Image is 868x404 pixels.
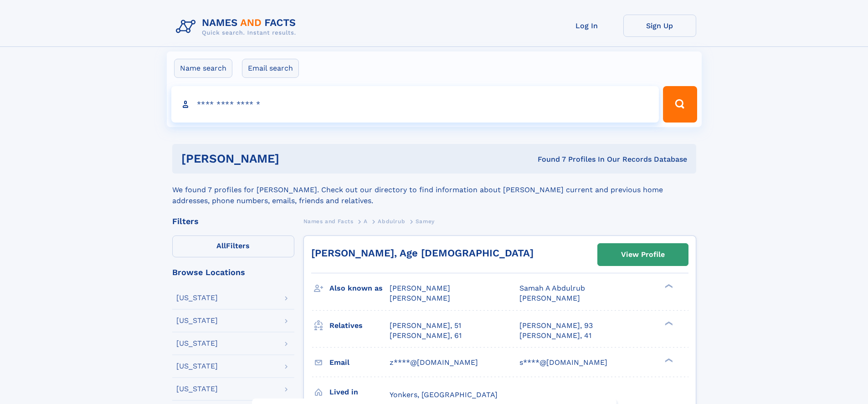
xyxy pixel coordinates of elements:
[329,318,390,333] h3: Relatives
[519,294,580,302] span: [PERSON_NAME]
[216,241,226,250] span: All
[390,321,461,331] a: [PERSON_NAME], 51
[364,215,368,227] a: A
[171,86,659,123] input: search input
[174,59,232,78] label: Name search
[176,294,218,302] div: [US_STATE]
[416,218,435,225] span: Samey
[172,268,294,276] div: Browse Locations
[329,384,390,400] h3: Lived in
[663,283,673,289] div: ❯
[181,153,409,164] h1: [PERSON_NAME]
[519,331,591,341] a: [PERSON_NAME], 41
[623,15,696,37] a: Sign Up
[378,215,405,227] a: Abdulrub
[303,215,354,227] a: Names and Facts
[550,15,623,37] a: Log In
[598,244,688,266] a: View Profile
[519,284,585,292] span: Samah A Abdulrub
[176,317,218,324] div: [US_STATE]
[176,385,218,393] div: [US_STATE]
[663,86,697,123] button: Search Button
[172,174,696,206] div: We found 7 profiles for [PERSON_NAME]. Check out our directory to find information about [PERSON_...
[172,217,294,225] div: Filters
[519,321,593,331] a: [PERSON_NAME], 93
[311,247,534,259] a: [PERSON_NAME], Age [DEMOGRAPHIC_DATA]
[621,244,665,265] div: View Profile
[663,357,673,363] div: ❯
[663,320,673,326] div: ❯
[390,294,450,302] span: [PERSON_NAME]
[172,15,303,39] img: Logo Names and Facts
[364,218,368,225] span: A
[172,235,294,257] label: Filters
[329,355,390,370] h3: Email
[176,363,218,370] div: [US_STATE]
[329,281,390,296] h3: Also known as
[390,284,450,292] span: [PERSON_NAME]
[176,340,218,347] div: [US_STATE]
[378,218,405,225] span: Abdulrub
[242,59,299,78] label: Email search
[390,331,462,341] a: [PERSON_NAME], 61
[390,390,498,399] span: Yonkers, [GEOGRAPHIC_DATA]
[408,154,687,164] div: Found 7 Profiles In Our Records Database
